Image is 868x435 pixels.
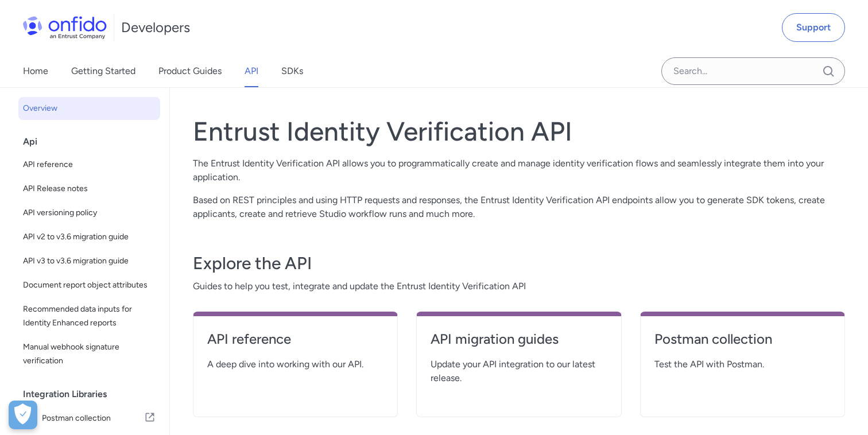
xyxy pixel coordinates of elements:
a: API reference [207,330,383,358]
a: API [245,55,258,87]
p: Based on REST principles and using HTTP requests and responses, the Entrust Identity Verification... [193,193,845,221]
div: Integration Libraries [23,383,165,406]
h3: Explore the API [193,252,845,275]
span: API versioning policy [23,206,156,220]
span: Document report object attributes [23,278,156,292]
a: API v3 to v3.6 migration guide [18,250,160,273]
button: Open Preferences [9,401,37,429]
span: Test the API with Postman. [654,358,831,371]
div: Cookie Preferences [9,401,37,429]
a: Manual webhook signature verification [18,336,160,372]
span: Postman collection [42,410,144,426]
a: API reference [18,153,160,176]
h1: Entrust Identity Verification API [193,115,845,147]
a: Document report object attributes [18,274,160,297]
h4: Postman collection [654,330,831,348]
span: A deep dive into working with our API. [207,358,383,371]
a: Postman collection [654,330,831,358]
span: Manual webhook signature verification [23,340,156,368]
span: Update your API integration to our latest release. [431,358,607,385]
span: Overview [23,102,156,115]
a: Product Guides [158,55,222,87]
span: API reference [23,158,156,172]
h4: API migration guides [431,330,607,348]
img: Onfido Logo [23,16,107,39]
span: API Release notes [23,182,156,196]
a: API migration guides [431,330,607,358]
span: API v3 to v3.6 migration guide [23,254,156,268]
a: Getting Started [71,55,135,87]
a: API Release notes [18,177,160,200]
a: Home [23,55,48,87]
input: Onfido search input field [661,57,845,85]
a: SDKs [281,55,303,87]
a: API versioning policy [18,201,160,224]
span: API v2 to v3.6 migration guide [23,230,156,244]
p: The Entrust Identity Verification API allows you to programmatically create and manage identity v... [193,157,845,184]
a: API v2 to v3.6 migration guide [18,226,160,248]
h4: API reference [207,330,383,348]
a: Overview [18,97,160,120]
h1: Developers [121,18,190,37]
a: Recommended data inputs for Identity Enhanced reports [18,298,160,335]
span: Recommended data inputs for Identity Enhanced reports [23,302,156,330]
span: Guides to help you test, integrate and update the Entrust Identity Verification API [193,279,845,293]
a: Support [782,13,845,42]
a: IconPostman collectionPostman collection [18,406,160,431]
div: Api [23,130,165,153]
